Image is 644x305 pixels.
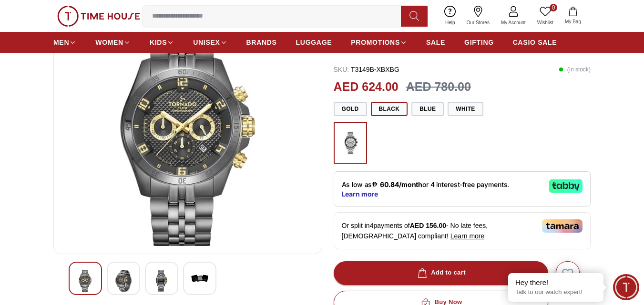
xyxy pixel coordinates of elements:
[542,219,583,233] img: Tamara
[464,38,494,47] span: GIFTING
[497,19,530,26] span: My Account
[533,19,557,26] span: Wishlist
[95,38,123,47] span: WOMEN
[371,102,408,116] button: Black
[410,222,446,229] span: AED 156.00
[193,38,220,47] span: UNISEX
[95,34,131,51] a: WOMEN
[246,34,277,51] a: BRANDS
[150,34,174,51] a: KIDS
[559,5,587,27] button: My Bag
[334,261,548,285] button: Add to cart
[441,19,459,26] span: Help
[191,270,208,287] img: Tornado Celestia Chrono Men's White Dial Chronograph Watch - T3149B-TBTW
[334,78,399,96] h2: AED 624.00
[296,38,332,47] span: LUGGAGE
[53,34,76,51] a: MEN
[450,232,485,240] span: Learn more
[193,34,227,51] a: UNISEX
[153,270,170,292] img: Tornado Celestia Chrono Men's White Dial Chronograph Watch - T3149B-TBTW
[426,38,445,47] span: SALE
[463,19,493,26] span: Our Stores
[77,270,94,292] img: Tornado Celestia Chrono Men's White Dial Chronograph Watch - T3149B-TBTW
[559,65,591,74] p: ( In stock )
[61,18,314,246] img: Tornado Celestia Chrono Men's White Dial Chronograph Watch - T3149B-TBTW
[513,34,557,51] a: CASIO SALE
[461,4,495,28] a: Our Stores
[613,274,639,300] div: Chat Widget
[532,4,559,28] a: 0Wishlist
[115,270,132,292] img: Tornado Celestia Chrono Men's White Dial Chronograph Watch - T3149B-TBTW
[53,38,69,47] span: MEN
[426,34,445,51] a: SALE
[57,6,140,27] img: ...
[334,66,349,73] span: SKU :
[246,38,277,47] span: BRANDS
[440,4,461,28] a: Help
[515,278,596,287] div: Hey there!
[296,34,332,51] a: LUGGAGE
[150,38,167,47] span: KIDS
[406,78,471,96] h3: AED 780.00
[464,34,494,51] a: GIFTING
[334,65,399,74] p: T3149B-XBXBG
[513,38,557,47] span: CASIO SALE
[561,18,585,25] span: My Bag
[550,4,557,11] span: 0
[338,127,362,159] img: ...
[351,34,407,51] a: PROMOTIONS
[448,102,483,116] button: White
[416,267,466,278] div: Add to cart
[411,102,444,116] button: Blue
[351,38,400,47] span: PROMOTIONS
[515,288,596,296] p: Talk to our watch expert!
[334,102,367,116] button: Gold
[334,212,591,249] div: Or split in 4 payments of - No late fees, [DEMOGRAPHIC_DATA] compliant!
